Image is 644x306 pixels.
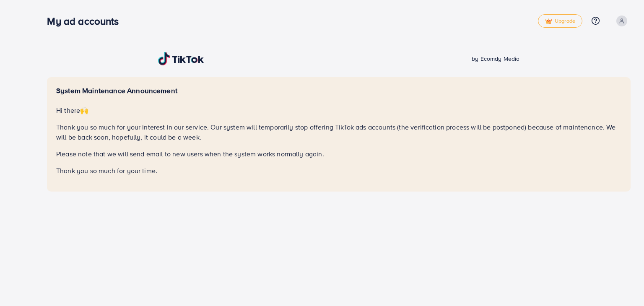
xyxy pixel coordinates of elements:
img: TikTok [158,52,204,65]
p: Thank you so much for your time. [56,166,621,176]
a: tickUpgrade [538,14,582,28]
p: Thank you so much for your interest in our service. Our system will temporarily stop offering Tik... [56,122,621,142]
img: tick [545,18,552,24]
h5: System Maintenance Announcement [56,86,621,95]
h3: My ad accounts [47,15,125,27]
span: Upgrade [545,18,575,24]
span: 🙌 [80,106,88,115]
p: Hi there [56,105,621,115]
p: Please note that we will send email to new users when the system works normally again. [56,149,621,159]
span: by Ecomdy Media [472,54,519,63]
